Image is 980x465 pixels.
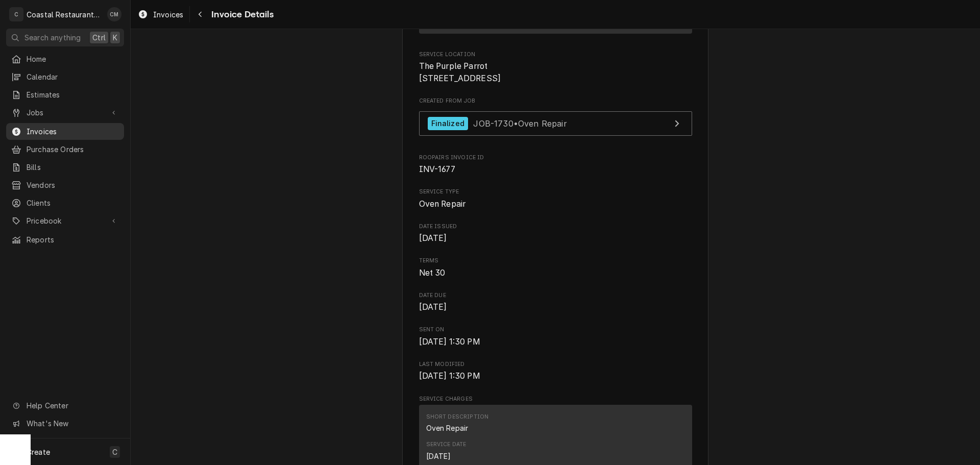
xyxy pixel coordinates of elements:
div: Short Description [426,413,489,421]
span: C [112,447,117,457]
span: Purchase Orders [27,144,119,155]
span: Create [27,448,50,456]
span: Clients [27,198,119,208]
div: Last Modified [419,360,692,382]
a: View Job [419,111,692,136]
span: Pricebook [27,215,104,226]
span: Created From Job [419,97,692,105]
span: Invoice Details [208,8,273,21]
a: Go to What's New [6,415,124,432]
span: Jobs [27,107,104,118]
span: INV-1677 [419,164,455,174]
div: Service Location [419,51,692,85]
div: Date Due [419,291,692,313]
div: Chad McMaster's Avatar [107,7,121,21]
div: Service Type [419,188,692,210]
span: K [113,32,117,43]
span: Service Location [419,60,692,84]
a: Invoices [6,123,124,140]
span: Home [27,54,119,64]
span: Date Due [419,301,692,313]
div: Service Date [426,440,467,449]
span: Service Type [419,188,692,196]
span: Bills [27,162,119,173]
span: Oven Repair [419,199,466,209]
div: Service Date [426,440,467,461]
span: Roopairs Invoice ID [419,154,692,162]
span: Last Modified [419,370,692,382]
span: Last Modified [419,360,692,369]
span: Estimates [27,89,119,100]
div: Short Description [426,423,469,433]
div: Created From Job [419,97,692,141]
div: CM [107,7,121,21]
a: Reports [6,231,124,248]
span: [DATE] 1:30 PM [419,371,480,381]
span: What's New [27,418,118,429]
button: Search anythingCtrlK [6,29,124,46]
span: Roopairs Invoice ID [419,163,692,176]
span: [DATE] [419,302,447,312]
a: Vendors [6,177,124,193]
div: Sent On [419,326,692,348]
div: Short Description [426,413,489,433]
div: Service Date [426,451,451,461]
span: [DATE] [419,233,447,243]
span: Search anything [24,32,81,43]
a: Purchase Orders [6,141,124,158]
span: Service Charges [419,395,692,403]
a: Bills [6,159,124,176]
span: Terms [419,257,692,265]
a: Go to Help Center [6,397,124,414]
div: Roopairs Invoice ID [419,154,692,176]
span: Calendar [27,71,119,82]
span: [DATE] 1:30 PM [419,337,480,347]
span: Invoices [27,126,119,137]
span: Sent On [419,326,692,334]
span: Invoices [153,9,183,20]
a: Clients [6,194,124,211]
a: Estimates [6,86,124,103]
span: Ctrl [92,32,106,43]
span: Date Issued [419,223,692,231]
a: Calendar [6,68,124,85]
a: Go to Pricebook [6,212,124,229]
a: Home [6,51,124,67]
span: Terms [419,267,692,279]
span: Service Location [419,51,692,59]
span: Sent On [419,336,692,348]
span: Net 30 [419,268,446,278]
div: Date Issued [419,223,692,244]
a: Go to Jobs [6,104,124,121]
span: Date Due [419,291,692,300]
div: Coastal Restaurant Repair [27,9,102,20]
span: The Purple Parrot [STREET_ADDRESS] [419,61,501,83]
a: Invoices [134,6,187,23]
span: JOB-1730 • Oven Repair [473,118,567,128]
div: Finalized [428,117,468,131]
span: Reports [27,234,119,245]
div: C [9,7,23,21]
span: Date Issued [419,232,692,244]
button: Navigate back [192,6,208,22]
span: Help Center [27,400,118,411]
div: Terms [419,257,692,279]
span: Service Type [419,198,692,210]
span: Vendors [27,180,119,190]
